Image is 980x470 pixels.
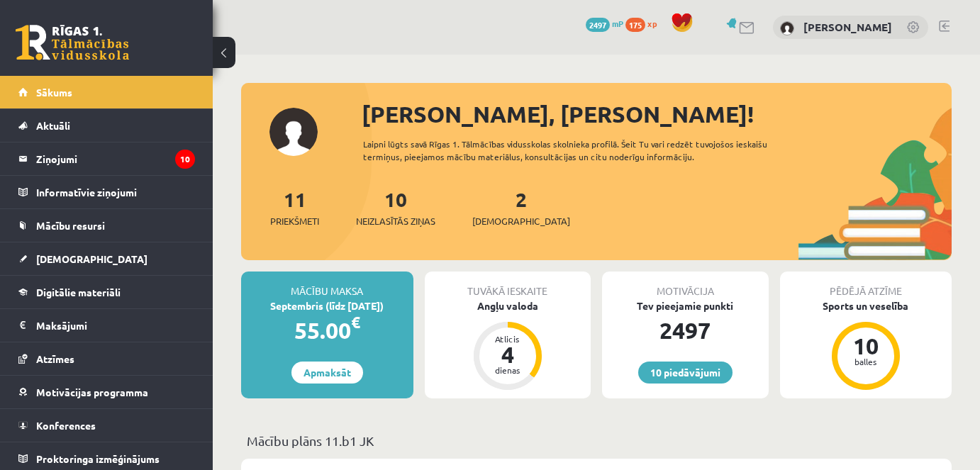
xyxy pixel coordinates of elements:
a: Motivācijas programma [18,376,195,408]
span: Konferences [36,419,96,432]
div: Atlicis [486,335,529,343]
a: Konferences [18,409,195,442]
div: [PERSON_NAME], [PERSON_NAME]! [362,97,952,131]
span: Sākums [36,86,72,99]
i: 10 [175,150,195,169]
a: Digitālie materiāli [18,276,195,308]
a: Sākums [18,76,195,108]
a: Angļu valoda Atlicis 4 dienas [425,298,591,392]
span: xp [647,18,657,29]
span: [DEMOGRAPHIC_DATA] [36,252,147,265]
a: Maksājumi [18,309,195,342]
span: Atzīmes [36,352,74,365]
div: balles [845,357,887,366]
a: 175 xp [625,18,664,29]
a: 2497 mP [586,18,623,29]
a: Sports un veselība 10 balles [780,298,952,392]
span: Digitālie materiāli [36,286,121,298]
div: Tev pieejamie punkti [602,298,769,313]
div: Septembris (līdz [DATE]) [241,298,413,313]
a: 10Neizlasītās ziņas [356,186,435,228]
span: Proktoringa izmēģinājums [36,452,160,465]
a: 10 piedāvājumi [638,362,733,384]
div: Tuvākā ieskaite [425,272,591,298]
span: Neizlasītās ziņas [356,214,435,228]
a: [PERSON_NAME] [803,20,892,34]
a: Ziņojumi10 [18,142,195,175]
a: Apmaksāt [291,362,363,384]
p: Mācību plāns 11.b1 JK [247,431,946,450]
span: 2497 [586,18,610,32]
a: [DEMOGRAPHIC_DATA] [18,242,195,275]
a: Atzīmes [18,342,195,375]
legend: Informatīvie ziņojumi [36,176,195,208]
a: Aktuāli [18,109,195,142]
div: dienas [486,366,529,374]
a: Mācību resursi [18,209,195,242]
div: Mācību maksa [241,272,413,298]
a: Rīgas 1. Tālmācības vidusskola [16,25,129,60]
div: Sports un veselība [780,298,952,313]
div: 55.00 [241,313,413,347]
span: Priekšmeti [270,214,319,228]
div: 2497 [602,313,769,347]
a: Informatīvie ziņojumi [18,176,195,208]
div: Laipni lūgts savā Rīgas 1. Tālmācības vidusskolas skolnieka profilā. Šeit Tu vari redzēt tuvojošo... [363,138,789,163]
a: 2[DEMOGRAPHIC_DATA] [472,186,570,228]
span: € [351,312,360,332]
legend: Maksājumi [36,309,195,342]
span: Motivācijas programma [36,386,148,398]
span: [DEMOGRAPHIC_DATA] [472,214,570,228]
legend: Ziņojumi [36,142,195,175]
a: 11Priekšmeti [270,186,319,228]
div: Motivācija [602,272,769,298]
div: Angļu valoda [425,298,591,313]
span: Aktuāli [36,119,70,132]
div: 10 [845,335,887,357]
div: 4 [486,343,529,366]
span: mP [612,18,623,29]
span: Mācību resursi [36,219,105,232]
span: 175 [625,18,645,32]
img: Kristiāns Dambītis [780,21,794,35]
div: Pēdējā atzīme [780,272,952,298]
